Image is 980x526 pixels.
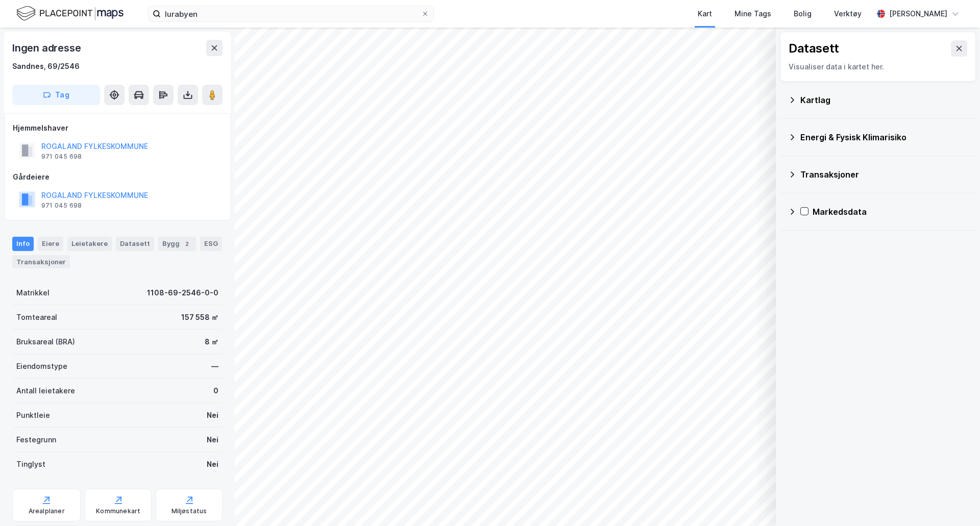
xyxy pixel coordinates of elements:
[213,385,218,397] div: 0
[38,237,63,251] div: Eiere
[889,8,947,20] div: [PERSON_NAME]
[207,434,218,446] div: Nei
[16,311,57,323] div: Tomteareal
[96,507,140,515] div: Kommunekart
[67,237,112,251] div: Leietakere
[12,40,83,56] div: Ingen adresse
[800,131,968,143] div: Energi & Fysisk Klimarisiko
[13,122,222,134] div: Hjemmelshaver
[147,287,218,299] div: 1108-69-2546-0-0
[12,237,34,251] div: Info
[181,311,218,323] div: 157 558 ㎡
[789,40,839,57] div: Datasett
[834,8,862,20] div: Verktøy
[12,85,100,105] button: Tag
[929,477,980,526] div: Kontrollprogram for chat
[12,255,70,268] div: Transaksjoner
[41,202,82,210] div: 971 045 698
[211,360,218,372] div: —
[16,360,67,372] div: Eiendomstype
[789,61,967,73] div: Visualiser data i kartet her.
[207,458,218,470] div: Nei
[800,168,968,181] div: Transaksjoner
[158,237,196,251] div: Bygg
[16,287,50,299] div: Matrikkel
[200,237,222,251] div: ESG
[207,409,218,421] div: Nei
[16,458,45,470] div: Tinglyst
[13,171,222,183] div: Gårdeiere
[16,336,75,348] div: Bruksareal (BRA)
[794,8,812,20] div: Bolig
[171,507,207,515] div: Miljøstatus
[698,8,712,20] div: Kart
[182,239,192,249] div: 2
[16,434,56,446] div: Festegrunn
[41,153,82,161] div: 971 045 698
[29,507,65,515] div: Arealplaner
[161,6,421,21] input: Søk på adresse, matrikkel, gårdeiere, leietakere eller personer
[734,8,771,20] div: Mine Tags
[800,94,968,106] div: Kartlag
[116,237,154,251] div: Datasett
[16,385,75,397] div: Antall leietakere
[929,477,980,526] iframe: Chat Widget
[813,206,968,218] div: Markedsdata
[12,60,80,72] div: Sandnes, 69/2546
[205,336,218,348] div: 8 ㎡
[16,409,50,421] div: Punktleie
[16,5,124,22] img: logo.f888ab2527a4732fd821a326f86c7f29.svg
